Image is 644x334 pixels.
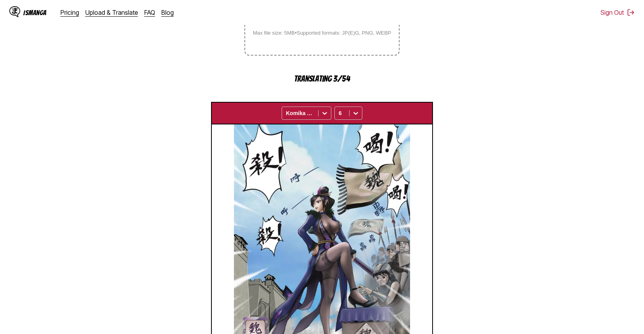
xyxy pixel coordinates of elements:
[144,9,155,16] a: FAQ
[244,74,400,83] p: Translating 3/54
[247,30,398,36] small: Max file size: 5MB • Supported formats: JP(E)G, PNG, WEBP
[9,6,20,17] img: IsManga Logo
[85,9,138,16] a: Upload & Translate
[601,9,635,16] button: Sign Out
[627,9,635,16] img: Sign out
[9,6,61,19] a: IsManga LogoIsManga
[417,108,427,118] img: Enter fullscreen
[161,9,174,16] a: Blog
[23,9,47,16] div: IsManga
[217,108,227,118] img: Download translated images
[61,9,79,16] a: Pricing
